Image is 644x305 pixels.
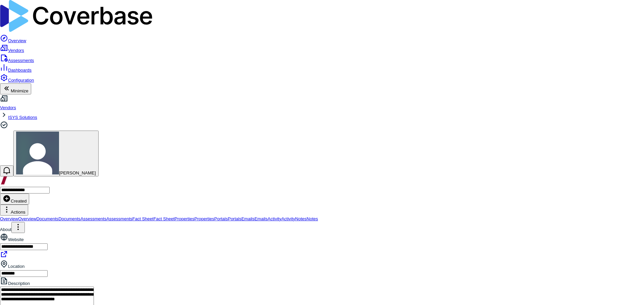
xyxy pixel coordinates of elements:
span: Portals [228,216,241,221]
span: Emails [255,216,268,221]
span: Notes [307,216,318,221]
span: Overview [18,216,36,221]
span: Created [3,199,26,204]
button: Actions [11,222,25,233]
span: Portals [214,216,228,221]
span: Fact Sheet [153,216,174,221]
span: Activity [268,216,281,221]
span: Minimize [11,88,29,93]
span: Properties [195,216,214,221]
span: Vendors [8,48,24,53]
span: Dashboards [8,68,32,73]
span: Overview [8,38,26,43]
span: Assessments [80,216,106,221]
span: Activity [281,216,295,221]
span: Assessments [106,216,132,221]
span: Documents [36,216,58,221]
img: Melanie Lorent avatar [16,132,59,174]
button: Melanie Lorent avatar[PERSON_NAME] [13,131,99,176]
span: Emails [241,216,255,221]
span: Properties [174,216,194,221]
span: [PERSON_NAME] [59,170,96,175]
span: Documents [58,216,80,221]
span: Configuration [8,78,34,83]
span: Description [8,281,30,286]
span: Website [8,237,24,242]
span: Location [8,264,24,269]
span: Notes [295,216,307,221]
span: Fact Sheet [132,216,154,221]
a: ISYS Solutions [8,115,37,120]
span: Assessments [8,58,34,63]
